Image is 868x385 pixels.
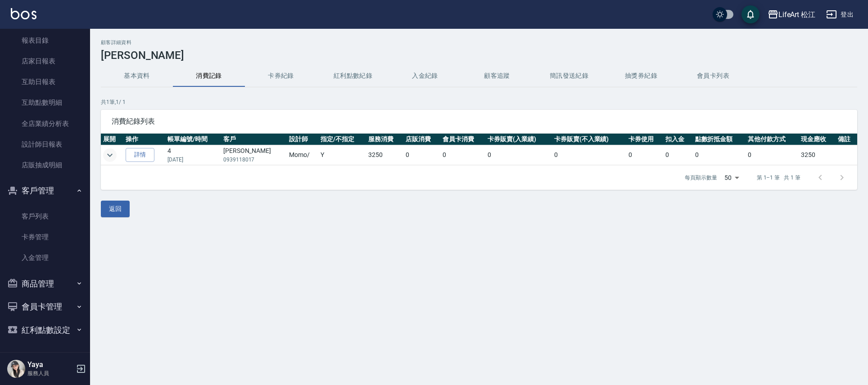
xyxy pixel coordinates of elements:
[287,145,318,165] td: Momo /
[4,295,86,318] button: 會員卡管理
[103,148,117,162] button: expand row
[440,134,485,145] th: 會員卡消費
[552,134,626,145] th: 卡券販賣(不入業績)
[221,134,287,145] th: 客戶
[4,206,86,227] a: 客戶列表
[112,117,846,126] span: 消費紀錄列表
[101,40,857,45] h2: 顧客詳細資料
[101,49,857,62] h3: [PERSON_NAME]
[27,369,73,377] p: 服務人員
[223,156,285,164] p: 0939118017
[27,360,73,369] h5: Yaya
[4,72,86,92] a: 互助日報表
[533,65,605,87] button: 簡訊發送紀錄
[440,145,485,165] td: 0
[4,134,86,155] a: 設計師日報表
[101,201,130,217] button: 返回
[823,6,857,23] button: 登出
[7,360,25,378] img: Person
[663,134,692,145] th: 扣入金
[165,145,221,165] td: 4
[746,145,799,165] td: 0
[4,318,86,342] button: 紅利點數設定
[389,65,461,87] button: 入金紀錄
[693,145,746,165] td: 0
[318,134,366,145] th: 指定/不指定
[778,9,816,20] div: LifeArt 松江
[605,65,677,87] button: 抽獎券紀錄
[799,145,836,165] td: 3250
[366,134,403,145] th: 服務消費
[461,65,533,87] button: 顧客追蹤
[403,134,441,145] th: 店販消費
[836,134,857,145] th: 備註
[746,134,799,145] th: 其他付款方式
[4,227,86,247] a: 卡券管理
[245,65,317,87] button: 卡券紀錄
[4,247,86,268] a: 入金管理
[764,5,819,24] button: LifeArt 松江
[165,134,221,145] th: 帳單編號/時間
[403,145,441,165] td: 0
[552,145,626,165] td: 0
[626,145,664,165] td: 0
[11,8,36,19] img: Logo
[663,145,692,165] td: 0
[4,51,86,72] a: 店家日報表
[4,92,86,113] a: 互助點數明細
[4,155,86,175] a: 店販抽成明細
[485,145,552,165] td: 0
[757,174,800,182] p: 第 1–1 筆 共 1 筆
[4,113,86,134] a: 全店業績分析表
[123,134,165,145] th: 操作
[626,134,664,145] th: 卡券使用
[317,65,389,87] button: 紅利點數紀錄
[721,166,742,190] div: 50
[101,98,857,106] p: 共 1 筆, 1 / 1
[101,134,123,145] th: 展開
[4,179,86,202] button: 客戶管理
[4,30,86,51] a: 報表目錄
[318,145,366,165] td: Y
[126,148,154,162] a: 詳情
[221,145,287,165] td: [PERSON_NAME]
[685,174,717,182] p: 每頁顯示數量
[4,272,86,295] button: 商品管理
[485,134,552,145] th: 卡券販賣(入業績)
[287,134,318,145] th: 設計師
[741,5,759,23] button: save
[677,65,749,87] button: 會員卡列表
[101,65,173,87] button: 基本資料
[693,134,746,145] th: 點數折抵金額
[167,156,219,164] p: [DATE]
[173,65,245,87] button: 消費記錄
[799,134,836,145] th: 現金應收
[366,145,403,165] td: 3250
